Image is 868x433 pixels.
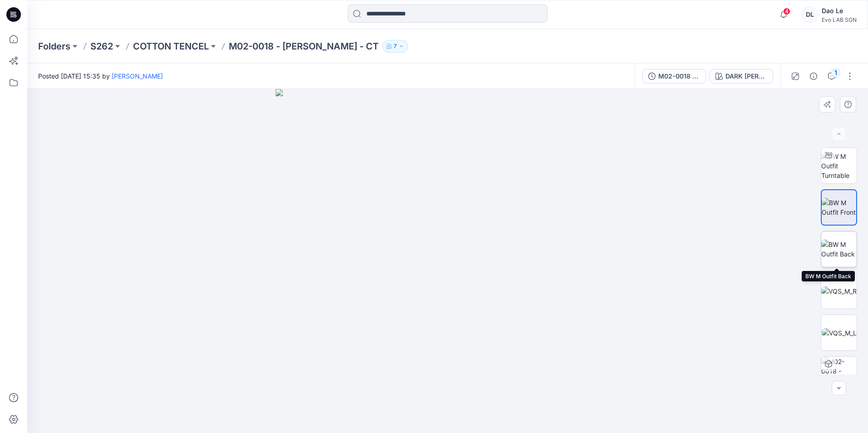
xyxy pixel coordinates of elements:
[229,40,379,53] p: M02-0018 - [PERSON_NAME] - CT
[802,6,818,23] div: DL
[822,5,857,16] div: Dao Le
[822,198,856,217] img: BW M Outfit Front
[824,69,839,84] button: 1
[276,89,620,433] img: eyJhbGciOiJIUzI1NiIsImtpZCI6IjAiLCJzbHQiOiJzZXMiLCJ0eXAiOiJKV1QifQ.eyJkYXRhIjp7InR5cGUiOiJzdG9yYW...
[710,69,773,84] button: DARK [PERSON_NAME]
[821,286,857,296] img: VQS_M_R
[658,71,700,81] div: M02-0018 - [PERSON_NAME] - COTTON TENCEL
[133,40,209,53] a: COTTON TENCEL
[821,240,857,259] img: BW M Outfit Back
[642,69,706,84] button: M02-0018 - [PERSON_NAME] - COTTON TENCEL
[821,152,857,180] img: BW M Outfit Turntable
[112,72,163,80] a: [PERSON_NAME]
[821,357,857,392] img: M02-0018 - DAVE Pants - COTTON TENCEL DARK LODEN
[382,40,408,53] button: 7
[831,68,840,77] div: 1
[783,8,790,15] span: 4
[725,71,767,81] div: DARK [PERSON_NAME]
[806,69,821,84] button: Details
[38,71,163,81] span: Posted [DATE] 15:35 by
[822,16,857,23] div: Evo LAB SGN
[38,40,70,53] a: Folders
[394,41,397,51] p: 7
[90,40,113,53] a: S262
[822,328,857,338] img: VQS_M_L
